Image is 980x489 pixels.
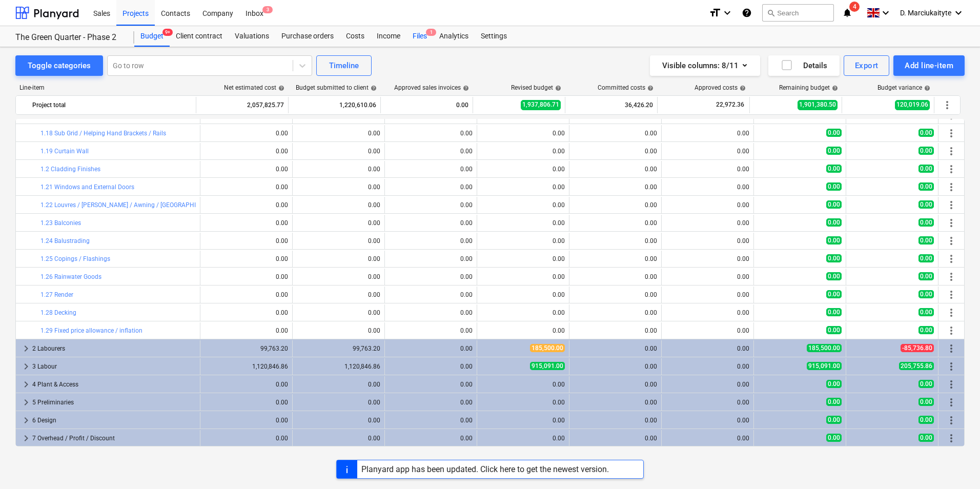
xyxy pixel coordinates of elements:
[695,84,746,91] div: Approved costs
[715,100,745,109] span: 22,972.36
[205,327,288,334] div: 0.00
[134,26,170,47] a: Budget9+
[666,237,749,244] div: 0.00
[40,219,81,227] a: 1.23 Balconies
[483,219,492,227] span: edit
[205,363,288,370] div: 1,120,846.86
[945,271,957,283] span: More actions
[389,417,473,424] div: 0.00
[767,9,775,17] span: search
[20,414,32,426] span: keyboard_arrow_right
[205,435,288,442] div: 0.00
[205,166,288,173] div: 0.00
[40,327,142,334] a: 1.29 Fixed price allowance / inflation
[340,26,371,47] a: Costs
[666,273,749,280] div: 0.00
[918,236,934,244] span: 0.00
[662,59,748,72] div: Visible columns : 8/11
[481,166,565,173] div: 0.00
[762,4,834,22] button: Search
[32,97,192,113] div: Project total
[389,201,473,209] div: 0.00
[945,181,957,193] span: More actions
[574,345,657,352] div: 0.00
[297,130,380,137] div: 0.00
[32,394,196,411] div: 5 Preliminaries
[461,85,469,91] span: help
[205,417,288,424] div: 0.00
[224,84,284,91] div: Net estimated cost
[205,148,288,155] div: 0.00
[945,145,957,157] span: More actions
[40,273,101,280] a: 1.26 Rainwater Goods
[170,26,229,47] a: Client contract
[918,165,934,173] span: 0.00
[162,29,173,36] span: 9+
[574,327,657,334] div: 0.00
[481,237,565,244] div: 0.00
[389,399,473,406] div: 0.00
[329,59,359,72] div: Timeline
[742,7,752,19] i: Knowledge base
[299,309,307,317] span: edit
[574,435,657,442] div: 0.00
[394,84,469,91] div: Approved sales invoices
[481,291,565,298] div: 0.00
[186,183,194,191] span: bar_chart
[918,308,934,316] span: 0.00
[650,55,760,76] button: Visible columns:8/11
[481,435,565,442] div: 0.00
[186,255,194,263] span: bar_chart
[842,7,852,19] i: notifications
[574,399,657,406] div: 0.00
[371,26,406,47] a: Income
[483,147,492,155] span: edit
[406,26,433,47] div: Files
[205,273,288,280] div: 0.00
[530,362,565,370] span: 915,091.00
[389,381,473,388] div: 0.00
[826,200,842,209] span: 0.00
[297,219,380,227] div: 0.00
[389,237,473,244] div: 0.00
[40,291,73,298] a: 1.27 Render
[830,85,838,91] span: help
[186,291,194,299] span: bar_chart
[574,273,657,280] div: 0.00
[483,327,492,335] span: edit
[20,360,32,373] span: keyboard_arrow_right
[40,255,110,262] a: 1.25 Copings / Flashings
[297,327,380,334] div: 0.00
[569,97,653,113] div: 36,426.20
[918,398,934,406] span: 0.00
[807,362,842,370] span: 915,091.00
[389,363,473,370] div: 0.00
[945,253,957,265] span: More actions
[299,291,307,299] span: edit
[945,307,957,319] span: More actions
[297,363,380,370] div: 1,120,846.86
[389,255,473,262] div: 0.00
[20,342,32,355] span: keyboard_arrow_right
[483,291,492,299] span: edit
[826,326,842,334] span: 0.00
[530,344,565,352] span: 185,500.00
[666,130,749,137] div: 0.00
[297,273,380,280] div: 0.00
[945,414,957,426] span: More actions
[20,432,32,444] span: keyboard_arrow_right
[574,417,657,424] div: 0.00
[275,26,340,47] a: Purchase orders
[299,147,307,155] span: edit
[205,399,288,406] div: 0.00
[293,97,376,113] div: 1,220,610.06
[893,55,965,76] button: Add line-item
[297,237,380,244] div: 0.00
[768,55,840,76] button: Details
[918,290,934,298] span: 0.00
[945,360,957,373] span: More actions
[826,218,842,227] span: 0.00
[521,100,561,110] span: 1,937,806.71
[574,309,657,316] div: 0.00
